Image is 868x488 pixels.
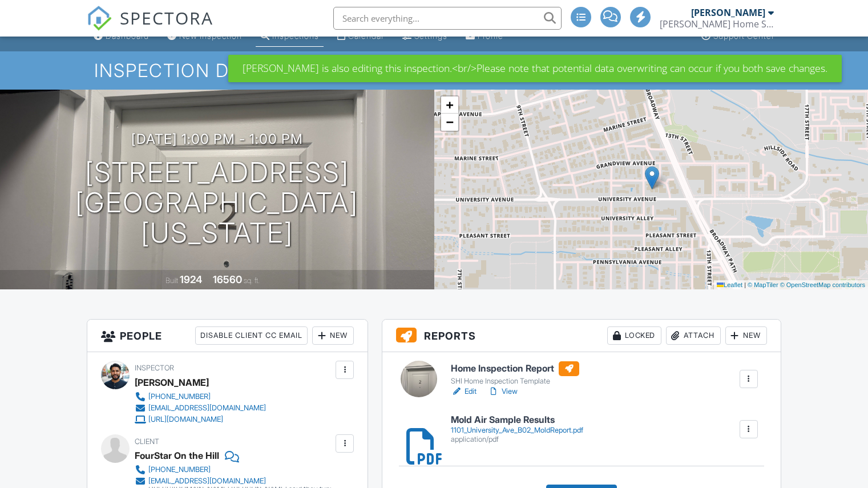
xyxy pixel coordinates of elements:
[451,415,583,425] h6: Mold Air Sample Results
[135,464,333,475] a: [PHONE_NUMBER]
[451,361,579,386] a: Home Inspection Report SHI Home Inspection Template
[451,415,583,444] a: Mold Air Sample Results 1101_University_Ave_B02_MoldReport.pdf application/pdf
[441,96,458,114] a: Zoom in
[666,326,721,345] div: Attach
[228,55,842,82] div: [PERSON_NAME] is also editing this inspection.<br/>Please note that potential data overwriting ca...
[451,361,579,376] h6: Home Inspection Report
[148,404,266,413] div: [EMAIL_ADDRESS][DOMAIN_NAME]
[135,414,266,425] a: [URL][DOMAIN_NAME]
[213,273,242,285] div: 16560
[717,281,742,288] a: Leaflet
[645,166,659,189] img: Marker
[135,437,159,446] span: Client
[135,447,219,464] div: FourStar On the Hill
[120,6,213,30] span: SPECTORA
[94,61,774,80] h1: Inspection Details
[441,114,458,131] a: Zoom out
[135,475,333,487] a: [EMAIL_ADDRESS][DOMAIN_NAME]
[135,374,209,391] div: [PERSON_NAME]
[135,391,266,402] a: [PHONE_NUMBER]
[18,158,416,248] h1: [STREET_ADDRESS] [GEOGRAPHIC_DATA][US_STATE]
[744,281,746,288] span: |
[451,377,579,386] div: SHI Home Inspection Template
[148,477,266,486] div: [EMAIL_ADDRESS][DOMAIN_NAME]
[135,364,174,372] span: Inspector
[180,273,202,285] div: 1924
[312,326,354,345] div: New
[446,98,453,112] span: +
[333,7,562,30] input: Search everything...
[244,276,260,285] span: sq. ft.
[382,320,781,352] h3: Reports
[87,6,112,31] img: The Best Home Inspection Software - Spectora
[607,326,661,345] div: Locked
[87,15,213,39] a: SPECTORA
[725,326,767,345] div: New
[451,426,583,435] div: 1101_University_Ave_B02_MoldReport.pdf
[148,415,223,424] div: [URL][DOMAIN_NAME]
[451,435,583,444] div: application/pdf
[748,281,778,288] a: © MapTiler
[135,402,266,414] a: [EMAIL_ADDRESS][DOMAIN_NAME]
[165,276,178,285] span: Built
[691,7,765,18] div: [PERSON_NAME]
[660,18,774,30] div: Scott Home Services, LLC
[451,386,477,397] a: Edit
[488,386,518,397] a: View
[131,131,303,147] h3: [DATE] 1:00 pm - 1:00 pm
[446,115,453,129] span: −
[148,392,211,401] div: [PHONE_NUMBER]
[87,320,368,352] h3: People
[780,281,865,288] a: © OpenStreetMap contributors
[148,465,211,474] div: [PHONE_NUMBER]
[195,326,308,345] div: Disable Client CC Email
